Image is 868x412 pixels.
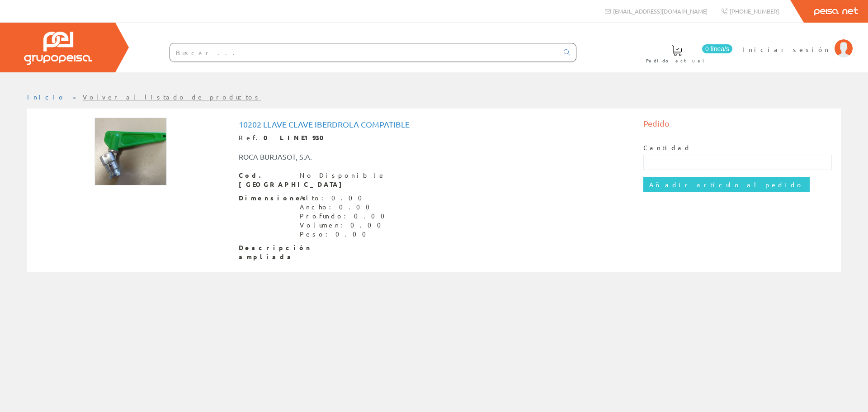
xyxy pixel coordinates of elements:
span: Cod. [GEOGRAPHIC_DATA] [239,171,293,189]
span: [PHONE_NUMBER] [730,7,779,15]
div: Alto: 0.00 [300,194,390,203]
div: Pedido [643,118,832,134]
label: Cantidad [643,143,691,152]
a: Volver al listado de productos [83,93,261,101]
span: Dimensiones [239,194,293,203]
div: Profundo: 0.00 [300,212,390,221]
span: Descripción ampliada [239,243,293,261]
a: Iniciar sesión [742,38,853,46]
a: Inicio [27,93,66,101]
input: Añadir artículo al pedido [643,177,810,192]
h1: 10202 Llave Clave Iberdrola Compatible [239,120,630,129]
img: Foto artículo 10202 Llave Clave Iberdrola Compatible (160.40925266904x150) [94,118,167,185]
img: Grupo Peisa [24,32,92,65]
strong: 0 LINE1930 [264,133,330,142]
div: No Disponible [300,171,386,180]
span: Pedido actual [646,56,708,65]
div: Ref. [239,133,630,142]
span: [EMAIL_ADDRESS][DOMAIN_NAME] [613,7,708,15]
div: Peso: 0.00 [300,230,390,239]
div: Volumen: 0.00 [300,221,390,230]
span: 0 línea/s [702,44,732,53]
input: Buscar ... [170,43,558,62]
div: Ancho: 0.00 [300,203,390,212]
span: Iniciar sesión [742,45,830,54]
div: ROCA BURJASOT, S.A. [232,152,468,162]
